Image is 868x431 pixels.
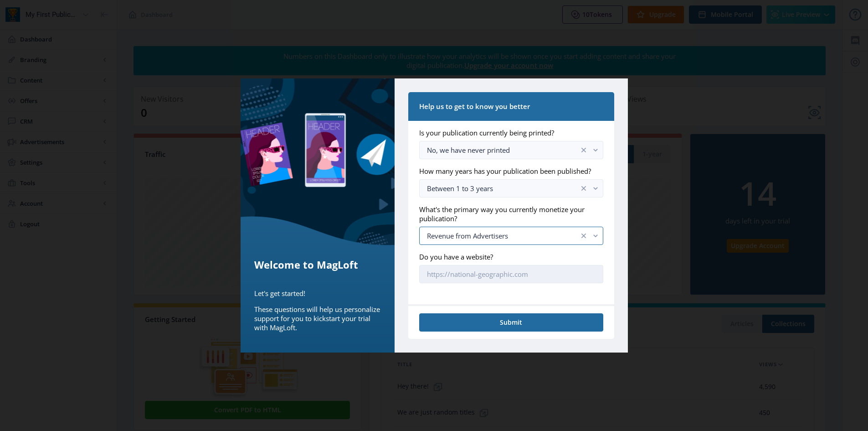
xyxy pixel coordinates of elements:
[408,92,614,121] nb-card-header: Help us to get to know you better
[254,305,381,332] p: These questions will help us personalize support for you to kickstart your trial with MagLoft.
[419,252,596,261] label: Do you have a website?
[419,128,596,137] label: Is your publication currently being printed?
[579,231,588,240] nb-icon: clear
[579,184,588,193] nb-icon: clear
[419,179,603,197] button: Between 1 to 3 yearsclear
[419,313,603,332] button: Submit
[254,257,381,272] h5: Welcome to MagLoft
[427,145,579,156] div: No, we have never printed
[427,230,579,241] div: Revenue from Advertisers
[419,205,596,223] label: What's the primary way you currently monetize your publication?
[419,141,603,159] button: No, we have never printedclear
[254,289,381,298] p: Let's get started!
[579,145,588,155] nb-icon: clear
[419,265,603,283] input: https://national-geographic.com
[427,183,579,194] div: Between 1 to 3 years
[419,166,596,176] label: How many years has your publication been published?
[419,227,603,245] button: Revenue from Advertisersclear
